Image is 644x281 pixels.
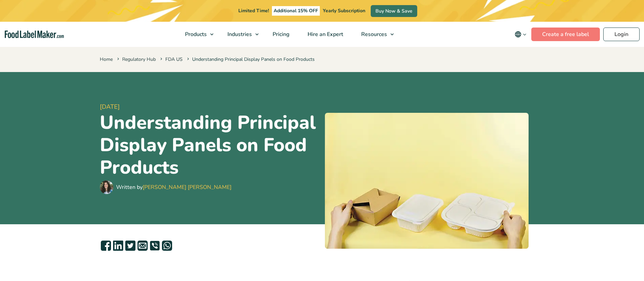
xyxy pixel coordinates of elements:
[272,6,320,16] span: Additional 15% OFF
[122,56,156,63] a: Regulatory Hub
[116,183,232,191] div: Written by
[603,28,640,41] a: Login
[323,7,365,14] span: Yearly Subscription
[271,31,290,38] span: Pricing
[531,28,600,41] a: Create a free label
[100,180,113,194] img: Maria Abi Hanna - Food Label Maker
[225,31,253,38] span: Industries
[306,31,344,38] span: Hire an Expert
[186,56,315,63] span: Understanding Principal Display Panels on Food Products
[352,22,397,47] a: Resources
[143,183,232,191] a: [PERSON_NAME] [PERSON_NAME]
[238,7,269,14] span: Limited Time!
[510,28,531,41] button: Change language
[264,22,297,47] a: Pricing
[371,5,417,17] a: Buy Now & Save
[100,111,319,179] h1: Understanding Principal Display Panels on Food Products
[176,22,217,47] a: Products
[359,31,388,38] span: Resources
[299,22,351,47] a: Hire an Expert
[165,56,183,63] a: FDA US
[5,31,64,38] a: Food Label Maker homepage
[219,22,262,47] a: Industries
[183,31,207,38] span: Products
[100,102,319,111] span: [DATE]
[100,56,113,63] a: Home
